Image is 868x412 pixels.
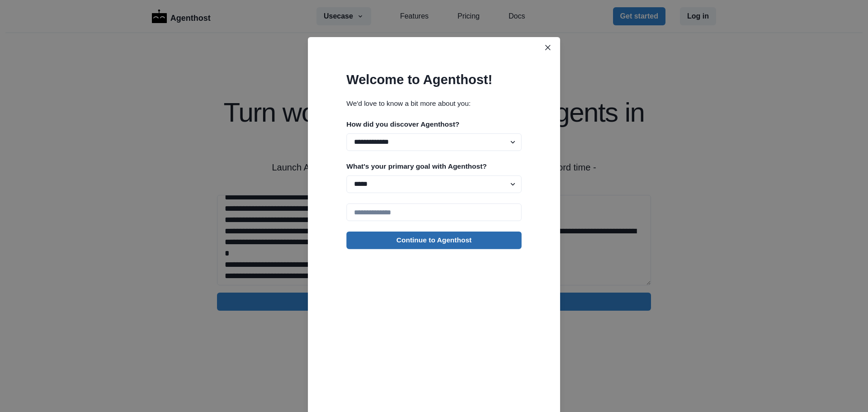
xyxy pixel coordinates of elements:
[346,119,521,130] p: How did you discover Agenthost?
[346,161,521,172] p: What's your primary goal with Agenthost?
[346,98,521,109] p: We'd love to know a bit more about you:
[346,72,521,88] h2: Welcome to Agenthost!
[346,232,521,249] button: Continue to Agenthost
[541,41,555,55] button: Close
